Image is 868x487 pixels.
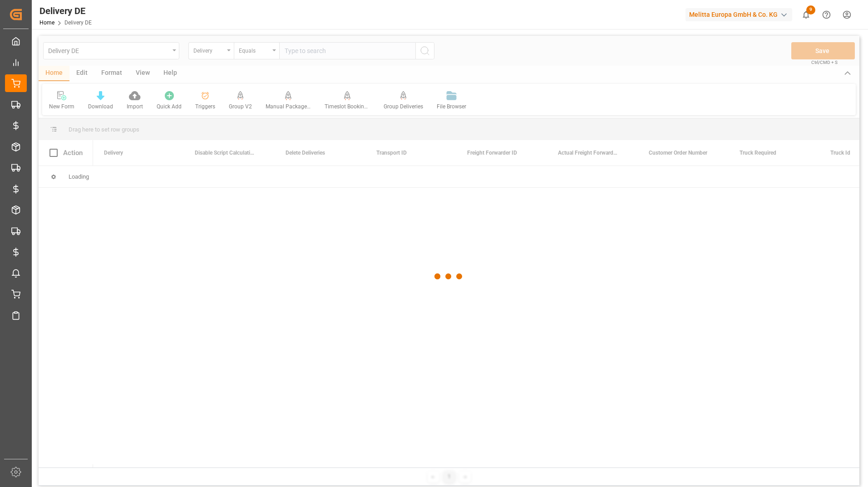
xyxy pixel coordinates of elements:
[816,5,837,25] button: Help Center
[39,19,54,26] a: Home
[39,4,92,18] div: Delivery DE
[796,5,816,25] button: show 9 new notifications
[806,5,815,15] span: 9
[686,6,796,23] button: Melitta Europa GmbH & Co. KG
[686,8,792,21] div: Melitta Europa GmbH & Co. KG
